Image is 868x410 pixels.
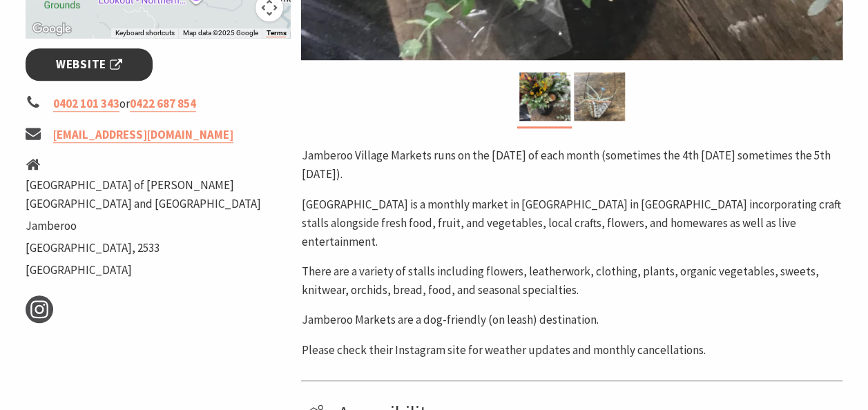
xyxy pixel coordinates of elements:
p: Jamberoo Village Markets runs on the [DATE] of each month (sometimes the 4th [DATE] sometimes the... [301,146,842,184]
li: or [26,95,291,113]
span: Map data ©2025 Google [182,29,258,37]
a: 0402 101 343 [53,96,119,112]
p: Please check their Instagram site for weather updates and monthly cancellations. [301,341,842,360]
li: [GEOGRAPHIC_DATA] of [PERSON_NAME][GEOGRAPHIC_DATA] and [GEOGRAPHIC_DATA] [26,176,291,213]
a: Website [26,48,153,81]
a: [EMAIL_ADDRESS][DOMAIN_NAME] [53,127,233,143]
button: Keyboard shortcuts [115,28,174,38]
a: 0422 687 854 [130,96,196,112]
p: Jamberoo Markets are a dog-friendly (on leash) destination. [301,311,842,329]
img: Native bunches [519,72,570,121]
li: [GEOGRAPHIC_DATA] [26,261,291,280]
a: Open this area in Google Maps (opens a new window) [29,20,75,38]
li: Jamberoo [26,217,291,235]
img: local ceramics [574,72,625,121]
p: There are a variety of stalls including flowers, leatherwork, clothing, plants, organic vegetable... [301,262,842,300]
a: Terms (opens in new tab) [266,29,286,37]
img: Google [29,20,75,38]
span: Website [56,55,122,74]
li: [GEOGRAPHIC_DATA], 2533 [26,239,291,257]
p: [GEOGRAPHIC_DATA] is a monthly market in [GEOGRAPHIC_DATA] in [GEOGRAPHIC_DATA] incorporating cra... [301,195,842,252]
